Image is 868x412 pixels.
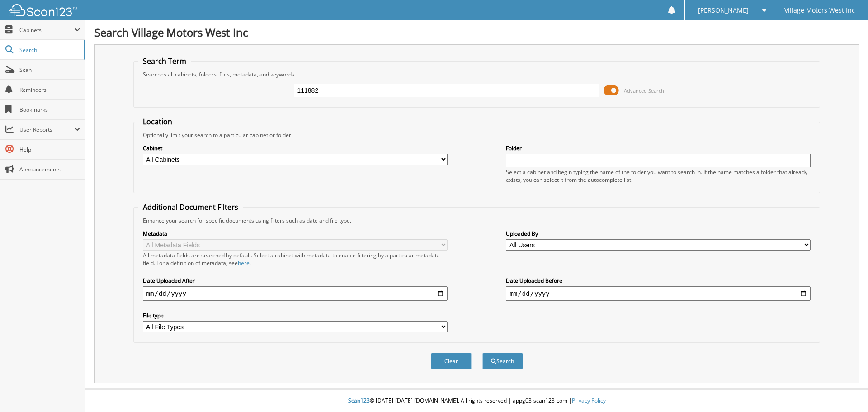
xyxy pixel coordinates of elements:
span: Search [19,46,79,54]
span: Scan [19,66,80,74]
input: end [506,286,811,301]
div: Optionally limit your search to a particular cabinet or folder [138,131,816,139]
label: Date Uploaded Before [506,277,811,284]
legend: Location [138,117,177,127]
span: [PERSON_NAME] [698,8,749,13]
label: Folder [506,144,811,152]
span: Village Motors West Inc [784,8,855,13]
span: Announcements [19,166,80,173]
label: File type [143,312,448,319]
span: User Reports [19,126,74,133]
img: scan123-logo-white.svg [9,4,77,16]
button: Clear [431,353,472,369]
span: Scan123 [348,397,370,404]
h1: Search Village Motors West Inc [94,25,859,40]
div: © [DATE]-[DATE] [DOMAIN_NAME]. All rights reserved | appg03-scan123-com | [85,390,868,412]
a: Privacy Policy [572,397,606,404]
legend: Additional Document Filters [138,202,243,212]
div: Enhance your search for specific documents using filters such as date and file type. [138,217,816,224]
div: All metadata fields are searched by default. Select a cabinet with metadata to enable filtering b... [143,251,448,267]
span: Reminders [19,86,80,94]
div: Searches all cabinets, folders, files, metadata, and keywords [138,71,816,78]
span: Advanced Search [624,87,664,94]
label: Uploaded By [506,230,811,237]
div: Select a cabinet and begin typing the name of the folder you want to search in. If the name match... [506,168,811,184]
label: Date Uploaded After [143,277,448,284]
span: Bookmarks [19,106,80,114]
span: Cabinets [19,26,74,34]
iframe: Chat Widget [823,369,868,412]
input: start [143,286,448,301]
label: Cabinet [143,144,448,152]
a: here [238,259,250,267]
label: Metadata [143,230,448,237]
span: Help [19,146,80,153]
button: Search [482,353,523,369]
legend: Search Term [138,56,191,66]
